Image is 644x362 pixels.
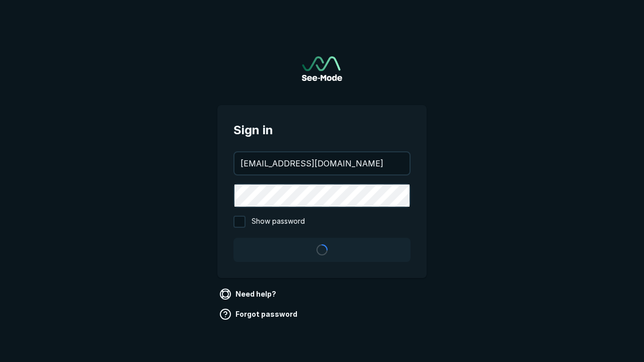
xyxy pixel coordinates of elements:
input: your@email.com [234,152,410,174]
span: Show password [252,216,305,228]
a: Need help? [217,286,280,302]
img: See-Mode Logo [302,56,342,81]
span: Sign in [233,121,411,139]
a: Forgot password [217,306,301,322]
a: Go to sign in [302,56,342,81]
